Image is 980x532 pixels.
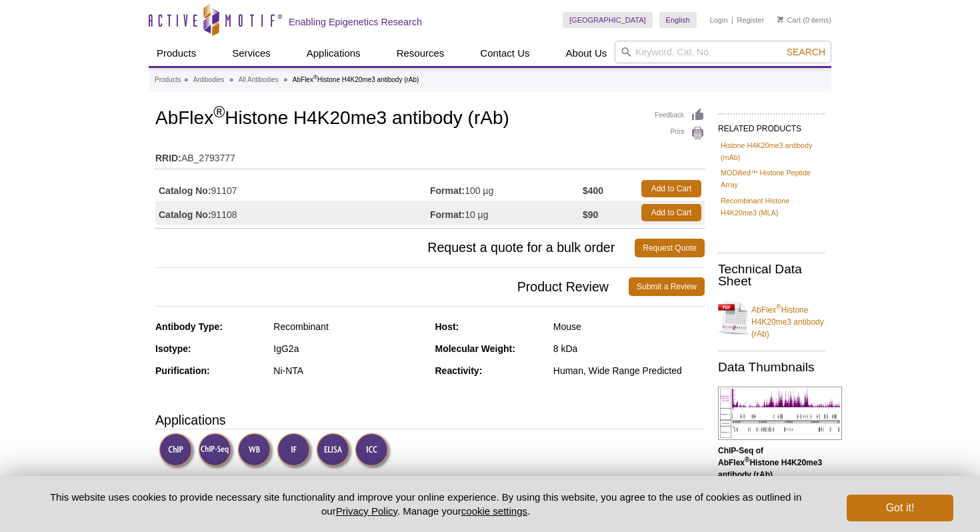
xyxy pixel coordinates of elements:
strong: Isotype: [155,343,191,354]
a: Cart [777,15,801,25]
strong: Catalog No: [159,209,211,221]
td: 91108 [155,201,430,225]
a: Submit a Review [629,277,705,296]
a: MODified™ Histone Peptide Array [721,167,822,191]
a: AbFlex®Histone H4K20me3 antibody (rAb) [718,296,825,340]
li: (0 items) [777,12,831,28]
div: Human, Wide Range Predicted [553,365,705,377]
a: Services [224,41,279,66]
a: Print [655,126,705,141]
span: Product Review [155,277,629,296]
a: Contact Us [472,41,537,66]
a: Antibodies [193,74,225,86]
a: Login [710,15,728,25]
div: Ni-NTA [273,365,425,377]
sup: ® [745,456,749,463]
img: Immunocytochemistry Validated [355,433,391,469]
li: » [229,76,233,83]
span: Search [787,47,825,57]
a: English [659,12,697,28]
a: Products [155,74,181,86]
a: [GEOGRAPHIC_DATA] [563,12,653,28]
span: Request a quote for a bulk order [155,239,635,257]
a: Add to Cart [641,204,701,221]
sup: ® [776,303,781,311]
strong: Catalog No: [159,185,211,197]
button: cookie settings [461,505,527,517]
strong: Purification: [155,365,210,376]
div: Recombinant [273,321,425,333]
td: 10 µg [430,201,583,225]
a: Privacy Policy [336,505,397,517]
td: 100 µg [430,177,583,201]
td: AB_2793777 [155,144,705,165]
h1: AbFlex Histone H4K20me3 antibody (rAb) [155,108,705,131]
a: Request Quote [635,239,705,257]
img: Western Blot Validated [237,433,274,469]
h2: Technical Data Sheet [718,263,825,287]
strong: Format: [430,209,465,221]
input: Keyword, Cat. No. [615,41,831,63]
strong: RRID: [155,152,181,164]
li: AbFlex Histone H4K20me3 antibody (rAb) [293,76,419,83]
a: Resources [389,41,453,66]
img: Enzyme-linked Immunosorbent Assay Validated [316,433,353,469]
img: ChIP Validated [159,433,195,469]
a: Histone H4K20me3 antibody (mAb) [721,139,822,163]
h2: Data Thumbnails [718,361,825,373]
strong: Reactivity: [435,365,483,376]
strong: Antibody Type: [155,321,223,332]
a: About Us [558,41,615,66]
img: ChIP-Seq Validated [198,433,235,469]
button: Got it! [847,495,953,521]
li: » [184,76,188,83]
p: This website uses cookies to provide necessary site functionality and improve your online experie... [27,490,825,518]
div: Mouse [553,321,705,333]
strong: $400 [583,185,603,197]
button: Search [783,46,829,58]
strong: Molecular Weight: [435,343,515,354]
a: Applications [299,41,369,66]
h2: Enabling Epigenetics Research [289,16,422,28]
h3: Applications [155,410,705,430]
p: (Click image to enlarge and see details.) [718,445,825,505]
a: Products [149,41,204,66]
b: ChIP-Seq of AbFlex Histone H4K20me3 antibody (rAb). [718,446,822,479]
li: » [283,76,287,83]
sup: ® [213,103,225,121]
img: Immunofluorescence Validated [277,433,313,469]
li: | [731,12,733,28]
a: All Antibodies [239,74,279,86]
strong: $90 [583,209,598,221]
div: 8 kDa [553,343,705,355]
a: Add to Cart [641,180,701,197]
h2: RELATED PRODUCTS [718,113,825,137]
img: AbFlex<sup>®</sup> Histone H4K20me3 antibody (rAb) tested by ChIP-Seq. [718,387,842,440]
td: 91107 [155,177,430,201]
strong: Format: [430,185,465,197]
strong: Host: [435,321,459,332]
img: Your Cart [777,16,783,23]
a: Register [737,15,764,25]
a: Recombinant Histone H4K20me3 (MLA) [721,195,822,219]
sup: ® [313,74,317,81]
a: Feedback [655,108,705,123]
div: IgG2a [273,343,425,355]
